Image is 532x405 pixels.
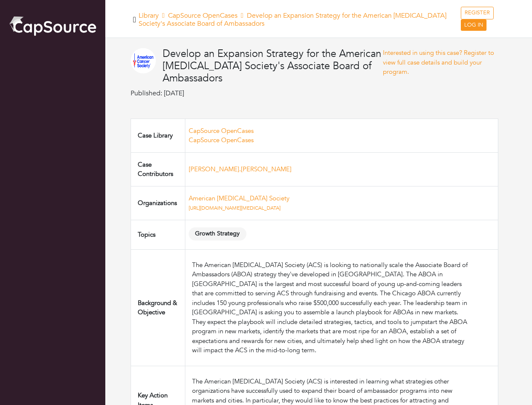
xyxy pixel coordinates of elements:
[8,15,97,37] img: cap_logo.png
[131,249,185,366] td: Background & Objective
[461,7,494,19] a: REGISTER
[131,152,185,186] td: Case Contributors
[131,119,185,152] td: Case Library
[131,220,185,249] td: Topics
[192,317,471,355] div: They expect the playbook will include detailed strategies, tactics, and tools to jumpstart the AB...
[189,165,291,173] a: [PERSON_NAME].[PERSON_NAME]
[189,227,246,240] span: Growth Strategy
[131,88,383,98] p: Published: [DATE]
[189,127,254,135] a: CapSource OpenCases
[131,48,156,73] img: ACS.png
[163,48,383,84] h4: Develop an Expansion Strategy for the American [MEDICAL_DATA] Society's Associate Board of Ambass...
[168,11,238,20] a: CapSource OpenCases
[189,136,254,144] a: CapSource OpenCases
[189,194,289,202] a: American [MEDICAL_DATA] Society
[131,186,185,220] td: Organizations
[383,49,494,76] a: Interested in using this case? Register to view full case details and build your program.
[189,205,281,211] a: [URL][DOMAIN_NAME][MEDICAL_DATA]
[192,260,471,317] div: The American [MEDICAL_DATA] Society (ACS) is looking to nationally scale the Associate Board of A...
[461,19,487,31] a: LOG IN
[139,12,461,28] h5: Library Develop an Expansion Strategy for the American [MEDICAL_DATA] Society's Associate Board o...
